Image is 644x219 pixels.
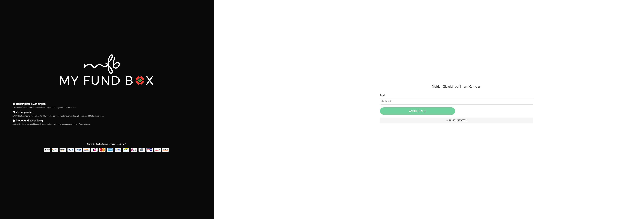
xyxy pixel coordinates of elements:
span: Bieten Sie ein cleveres Zahlungserlebnis mit einer vollständig anpassbaren PCI-konformen Kasse. [13,123,91,125]
img: Bancontact Pay [122,147,130,153]
img: Visa [75,147,83,153]
img: Sofort Pay [83,147,90,153]
img: Ideal Pay [91,147,98,153]
img: p24 Pay [154,147,161,153]
img: banktransfer [162,147,169,153]
img: Paypal [67,147,75,153]
input: Email [380,98,533,105]
img: mfbwhite.png [59,53,154,86]
label: Email [380,94,386,97]
h4: Reibungsfreie Zahlungen [13,102,203,106]
span: Lassen Sie Ihre globalen Kunden mit bevorzugten Zahlungsmethoden bezahlen. [13,106,76,109]
img: Amazon [59,147,67,153]
h4: Sicher und zuverlässig [13,119,203,123]
img: sepa Pay [115,147,122,153]
span: MYFUNDBOX integriert und arbeitet mit führenden Zahlungs-Gateways wie Stripe, Gocardless & Mollie... [13,115,104,117]
img: Mastercard Pay [99,147,106,153]
img: mb Pay [138,147,146,153]
a: Zurück zur Website [380,118,533,123]
span: Anmelden [409,109,426,112]
img: american_express Pay [107,147,114,153]
h4: Zahlungsarten [13,110,203,114]
button: Anmelden [380,107,455,115]
img: EPS Pay [130,147,138,153]
img: Apple Pay [43,147,51,153]
h2: Melden Sie sich bei Ihrem Konto an [380,84,533,89]
img: Google Pay [51,147,59,153]
img: giropay [146,147,154,153]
